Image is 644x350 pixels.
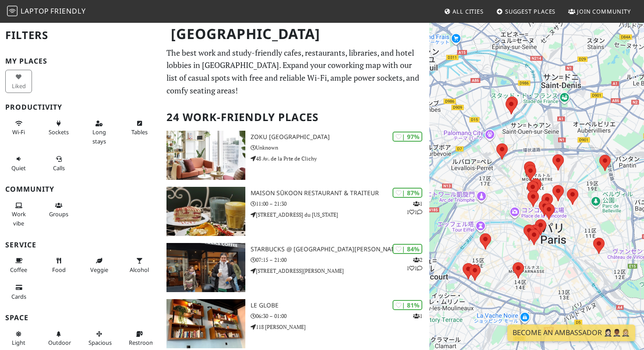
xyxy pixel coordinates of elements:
[90,266,108,274] span: Veggie
[251,256,429,264] p: 07:15 – 21:00
[493,4,559,19] a: Suggest Places
[21,6,49,16] span: Laptop
[130,266,149,274] span: Alcohol
[166,243,245,292] img: Starbucks @ Avenue de la Motte-Picquet
[161,299,430,348] a: Le Globe | 81% 1 Le Globe 06:30 – 01:00 118 [PERSON_NAME]
[52,266,66,274] span: Food
[7,4,86,19] a: LaptopFriendly LaptopFriendly
[129,339,155,346] span: Restroom
[126,254,153,277] button: Alcohol
[46,254,72,277] button: Food
[507,325,635,341] a: Become an Ambassador 🤵🏻‍♀️🤵🏾‍♂️🤵🏼‍♀️
[49,210,68,218] span: Group tables
[126,116,153,139] button: Tables
[393,300,422,310] div: | 81%
[393,244,422,254] div: | 84%
[5,198,32,230] button: Work vibe
[251,323,429,331] p: 118 [PERSON_NAME]
[251,302,429,309] h3: Le Globe
[251,154,429,163] p: 48 Av. de la Prte de Clichy
[440,4,487,19] a: All Cities
[5,116,32,139] button: Wi-Fi
[166,187,245,236] img: Maison Sūkoon Restaurant & Traiteur
[393,188,422,198] div: | 87%
[505,7,556,15] span: Suggest Places
[46,327,72,350] button: Outdoor
[5,314,156,322] h3: Space
[161,131,430,180] a: Zoku Paris | 97% Zoku [GEOGRAPHIC_DATA] Unknown 48 Av. de la Prte de Clichy
[5,57,156,65] h3: My Places
[5,280,32,304] button: Cards
[251,189,429,197] h3: Maison Sūkoon Restaurant & Traiteur
[92,128,106,145] span: Long stays
[5,22,156,49] h2: Filters
[86,254,113,277] button: Veggie
[46,116,72,139] button: Sockets
[7,6,18,16] img: LaptopFriendly
[407,200,422,216] p: 1 1 1
[12,128,25,136] span: Stable Wi-Fi
[565,4,634,19] a: Join Community
[161,187,430,236] a: Maison Sūkoon Restaurant & Traiteur | 87% 111 Maison Sūkoon Restaurant & Traiteur 11:00 – 21:30 [...
[53,164,65,172] span: Video/audio calls
[5,254,32,277] button: Coffee
[251,312,429,320] p: 06:30 – 01:00
[251,267,429,275] p: [STREET_ADDRESS][PERSON_NAME]
[166,131,245,180] img: Zoku Paris
[50,6,85,16] span: Friendly
[126,327,153,350] button: Restroom
[166,104,425,131] h2: 24 Work-Friendly Places
[161,243,430,292] a: Starbucks @ Avenue de la Motte-Picquet | 84% 211 Starbucks @ [GEOGRAPHIC_DATA][PERSON_NAME] 07:15...
[251,143,429,152] p: Unknown
[5,103,156,111] h3: Productivity
[46,152,72,175] button: Calls
[11,164,26,172] span: Quiet
[86,327,113,350] button: Spacious
[5,185,156,193] h3: Community
[453,7,484,15] span: All Cities
[251,200,429,208] p: 11:00 – 21:30
[5,327,32,350] button: Light
[251,246,429,253] h3: Starbucks @ [GEOGRAPHIC_DATA][PERSON_NAME]
[413,312,422,320] p: 1
[46,198,72,221] button: Groups
[86,116,113,148] button: Long stays
[407,256,422,272] p: 2 1 1
[166,299,245,348] img: Le Globe
[164,22,428,46] h1: [GEOGRAPHIC_DATA]
[49,128,69,136] span: Power sockets
[166,46,425,97] p: The best work and study-friendly cafes, restaurants, libraries, and hotel lobbies in [GEOGRAPHIC_...
[131,128,148,136] span: Work-friendly tables
[48,339,71,346] span: Outdoor area
[577,7,631,15] span: Join Community
[251,211,429,219] p: [STREET_ADDRESS] du [US_STATE]
[12,210,26,227] span: People working
[10,266,27,274] span: Coffee
[251,133,429,141] h3: Zoku [GEOGRAPHIC_DATA]
[5,152,32,175] button: Quiet
[88,339,112,346] span: Spacious
[5,241,156,249] h3: Service
[393,132,422,142] div: | 97%
[11,293,26,300] span: Credit cards
[12,339,25,346] span: Natural light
